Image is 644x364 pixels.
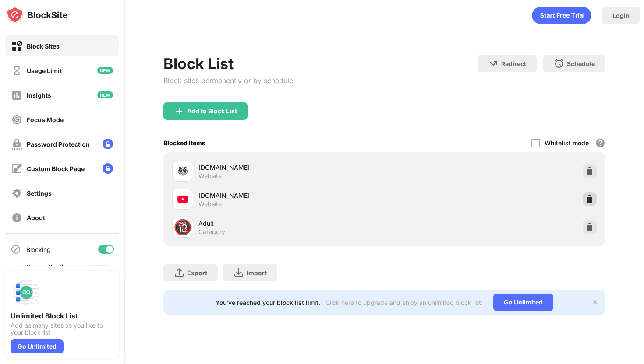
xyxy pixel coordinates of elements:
div: Block sites permanently or by schedule [163,76,293,85]
div: [DOMAIN_NAME] [198,163,384,172]
div: 🔞 [173,218,192,236]
img: focus-off.svg [11,114,22,125]
img: insights-off.svg [11,90,22,101]
img: new-icon.svg [97,67,113,74]
img: block-on.svg [11,41,22,52]
div: Block Sites [27,42,60,50]
div: Add to Block List [187,108,237,115]
img: blocking-icon.svg [11,244,21,255]
div: [DOMAIN_NAME] [198,191,384,200]
img: x-button.svg [591,299,598,306]
img: lock-menu.svg [103,139,113,149]
div: Settings [27,189,52,197]
img: time-usage-off.svg [11,65,22,76]
img: settings-off.svg [11,188,22,199]
div: Login [612,12,630,19]
div: animation [532,7,591,24]
div: Go Unlimited [11,339,64,353]
div: You’ve reached your block list limit. [216,299,320,306]
div: Redirect [501,60,526,67]
img: push-block-list.svg [11,276,42,308]
div: Focus Mode [27,116,64,123]
div: Whitelist mode [545,139,589,147]
div: Custom Block Page [27,165,85,172]
div: Block List [163,55,293,73]
img: favicons [177,194,188,204]
div: Schedule [567,60,595,67]
div: Import [247,269,267,276]
img: new-icon.svg [97,91,113,98]
div: About [27,214,45,221]
div: Blocked Items [163,139,205,147]
div: Password Protection [27,140,90,148]
div: Add as many sites as you like to your block list [11,322,114,336]
div: Click here to upgrade and enjoy an unlimited block list. [326,299,483,306]
img: customize-block-page-off.svg [11,163,22,174]
div: Go Unlimited [493,294,553,311]
div: Category [198,228,225,236]
div: Sync with other devices [26,263,71,278]
img: password-protection-off.svg [11,139,22,150]
div: Insights [27,91,51,99]
div: Usage Limit [27,67,62,74]
div: Export [187,269,207,276]
div: Adult [198,219,384,228]
img: sync-icon.svg [11,265,21,276]
img: logo-blocksite.svg [6,6,68,24]
img: lock-menu.svg [103,163,113,174]
div: Unlimited Block List [11,311,114,320]
div: Website [198,200,222,208]
img: favicons [177,166,188,176]
div: Website [198,172,222,180]
div: Blocking [26,246,51,253]
img: about-off.svg [11,212,22,223]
